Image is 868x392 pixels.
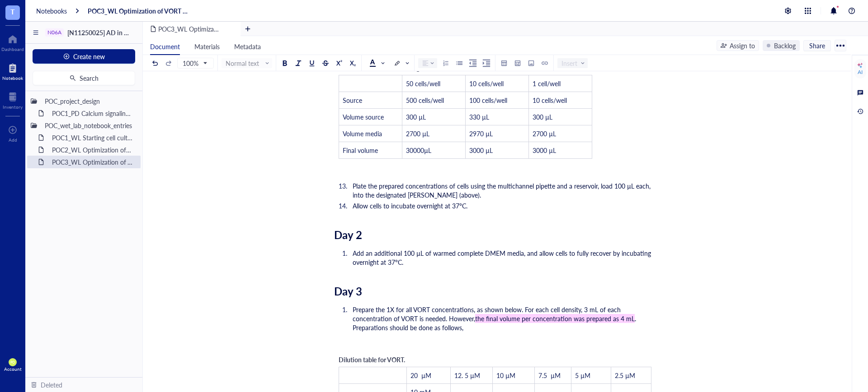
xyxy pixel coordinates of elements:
[2,75,23,81] div: Notebook
[615,371,635,380] span: 2.5 µM
[475,314,635,323] span: the final volume per concentration was prepared as 4 mL
[47,29,61,36] div: N06A
[469,129,493,138] span: 2970 µL
[183,59,207,67] span: 100%
[4,366,22,372] div: Account
[48,107,137,120] div: POC1_PD Calcium signaling screen of N06A library
[1,46,24,52] div: Dashboard
[234,42,261,51] span: Metadata
[343,129,382,138] span: Volume media
[406,96,444,105] span: 500 cells/well
[343,146,378,155] span: Final volume
[858,69,863,76] div: AI
[410,371,431,380] span: 20 µM
[226,59,270,67] span: Normal text
[353,249,653,267] span: Add an additional 100 µL of warmed complete DMEM media, and allow cells to fully recover by incub...
[36,7,67,15] a: Notebooks
[469,146,493,155] span: 3000 µL
[41,380,62,390] div: Deleted
[343,96,362,105] span: Source
[353,305,623,323] span: Prepare the 1X for all VORT concentrations, as shown below. For each cell density, 3 mL of each c...
[406,79,440,88] span: 50 cells/well
[343,112,384,121] span: Volume source
[469,112,489,121] span: 330 µL
[3,104,23,110] div: Inventory
[339,355,405,364] span: Dilution table for VORT.
[67,28,175,37] span: [N11250025] AD in GBM project-POC
[73,53,105,60] span: Create new
[406,129,429,138] span: 2700 µL
[533,96,567,105] span: 10 cells/well
[9,137,17,143] div: Add
[533,79,561,88] span: 1 cell/well
[2,61,23,81] a: Notebook
[41,95,137,107] div: POC_project_design
[469,79,504,88] span: 10 cells/well
[469,96,507,105] span: 100 cells/well
[809,42,825,50] span: Share
[533,146,556,155] span: 3000 µL
[48,143,137,156] div: POC2_WL Optimization of N06A library resistance assay on U87MG cell line
[774,41,796,51] div: Backlog
[406,112,426,121] span: 300 µL
[80,74,99,82] span: Search
[41,119,137,132] div: POC_wet_lab_notebook_entries
[48,156,137,168] div: POC3_WL Optimization of VORT resistance assay on U87MG cell line
[353,314,638,332] span: . Preparations should be done as follows,
[353,201,467,210] span: Allow cells to incubate overnight at 37°C.
[150,42,180,51] span: Document
[48,131,137,144] div: POC1_WL Starting cell culture protocol
[10,360,15,364] span: PO
[3,90,23,110] a: Inventory
[10,6,15,17] span: T
[406,146,431,155] span: 30000µL
[803,40,831,51] button: Share
[334,283,362,299] span: Day 3
[538,371,561,380] span: 7.5 µM
[561,59,585,67] span: Insert
[496,371,515,380] span: 10 µM
[33,71,135,85] button: Search
[575,371,590,380] span: 5 µM
[454,371,480,380] span: 12. 5 µM
[1,32,24,52] a: Dashboard
[194,42,220,51] span: Materials
[33,49,135,64] button: Create new
[353,181,652,199] span: Plate the prepared concentrations of cells using the multichannel pipette and a reservoir, load 1...
[88,7,190,15] a: POC3_WL Optimization of VORT resistance assay on U87MG cell line
[533,129,556,138] span: 2700 µL
[334,227,362,242] span: Day 2
[730,41,755,51] div: Assign to
[533,112,552,121] span: 300 µL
